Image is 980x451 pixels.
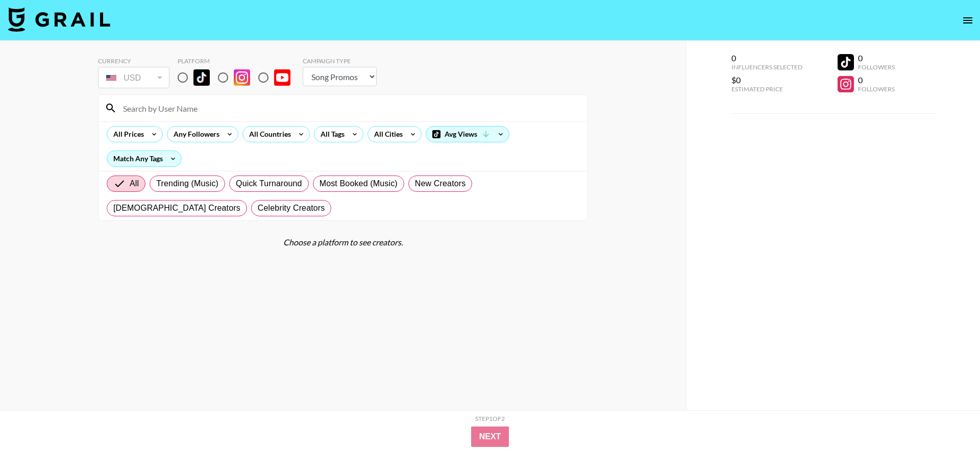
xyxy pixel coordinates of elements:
div: Avg Views [426,127,509,142]
div: USD [100,69,167,87]
span: Quick Turnaround [236,178,302,190]
img: YouTube [274,69,290,86]
div: Platform [178,57,299,65]
div: All Cities [368,127,405,142]
div: Influencers Selected [731,63,802,71]
div: Estimated Price [731,85,802,93]
img: TikTok [193,69,210,86]
iframe: Drift Widget Chat Controller [929,400,968,439]
div: Followers [858,85,895,93]
div: $0 [731,75,802,85]
span: [DEMOGRAPHIC_DATA] Creators [113,202,240,214]
div: Choose a platform to see creators. [98,237,588,247]
span: Most Booked (Music) [320,178,398,190]
span: All [130,178,139,190]
div: Currency [98,57,169,65]
div: Step 1 of 2 [475,415,505,422]
div: 0 [858,53,895,63]
div: Currency is locked to USD [98,65,169,90]
div: Match Any Tags [107,151,181,166]
div: Campaign Type [303,57,377,65]
div: All Tags [314,127,347,142]
span: Celebrity Creators [258,202,325,214]
div: Any Followers [167,127,222,142]
div: 0 [731,53,802,63]
img: Instagram [234,69,250,86]
span: Trending (Music) [156,178,218,190]
div: 0 [858,75,895,85]
button: open drawer [958,10,978,31]
span: New Creators [415,178,466,190]
div: All Countries [243,127,293,142]
div: Followers [858,63,895,71]
input: Search by User Name [117,100,581,116]
img: Grail Talent [8,7,110,32]
div: All Prices [107,127,146,142]
button: Next [471,427,509,447]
